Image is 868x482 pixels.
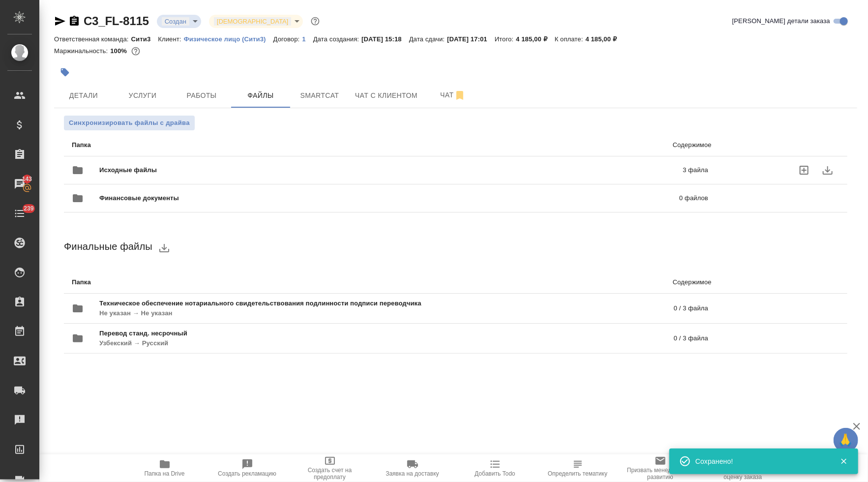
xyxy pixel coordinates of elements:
p: Содержимое [382,140,711,150]
p: 100% [110,47,129,55]
button: Создать рекламацию [206,454,289,482]
svg: Отписаться [454,90,466,101]
span: Работы [178,90,225,102]
button: Создать счет на предоплату [289,454,371,482]
span: Заявка на доставку [386,470,439,477]
p: Итого: [495,35,516,43]
div: Сохранено! [695,456,825,466]
span: Исходные файлы [99,165,420,175]
p: [DATE] 15:18 [361,35,409,43]
p: К оплате: [555,35,586,43]
button: Синхронизировать файлы с драйва [64,116,195,130]
p: Физическое лицо (Сити3) [184,35,273,43]
button: Папка на Drive [123,454,206,482]
p: 3 файла [420,165,708,175]
button: Закрыть [834,457,854,466]
button: Добавить Todo [454,454,537,482]
button: Определить тематику [537,454,619,482]
span: [PERSON_NAME] детали заказа [732,16,830,26]
label: uploadFiles [792,158,816,182]
a: 143 [2,172,37,196]
a: 239 [2,201,37,226]
span: Определить тематику [548,470,607,477]
a: Физическое лицо (Сити3) [184,34,273,43]
button: [DEMOGRAPHIC_DATA] [214,17,291,26]
button: Скопировать ссылку [68,15,80,27]
p: Папка [72,277,382,287]
a: C3_FL-8115 [84,14,149,28]
p: 4 185,00 ₽ [586,35,625,43]
p: 4 185,00 ₽ [516,35,555,43]
button: folder [66,297,90,320]
div: Создан [209,15,303,28]
p: 1 [302,35,313,43]
button: folder [66,327,90,350]
span: Услуги [119,90,166,102]
p: Не указан → Не указан [99,308,547,318]
span: Финальные файлы [64,241,152,252]
span: Создать счет на предоплату [295,467,365,481]
button: Заявка на доставку [371,454,454,482]
button: download [816,158,839,182]
span: Чат [429,89,477,101]
span: Добавить Todo [475,470,515,477]
button: Скопировать ссылку для ЯМессенджера [54,15,66,27]
span: Синхронизировать файлы с драйва [69,118,190,128]
p: Дата сдачи: [409,35,447,43]
button: folder [66,158,90,182]
p: Клиент: [158,35,183,43]
span: Техническое обеспечение нотариального свидетельствования подлинности подписи переводчика [99,299,547,308]
span: Призвать менеджера по развитию [625,467,696,481]
span: Создать рекламацию [218,470,276,477]
span: Папка на Drive [145,470,185,477]
p: Маржинальность: [54,47,110,55]
button: download [152,236,176,260]
p: Договор: [273,35,302,43]
p: 0 / 3 файла [430,333,708,343]
span: Smartcat [296,90,343,102]
p: 0 / 3 файла [547,303,708,313]
p: Узбекский → Русский [99,338,430,348]
p: Сити3 [131,35,158,43]
span: Перевод станд. несрочный [99,329,430,338]
button: Создан [162,17,189,26]
button: 🙏 [834,428,858,452]
button: 0.00 RUB; [129,45,142,58]
span: Файлы [237,90,284,102]
p: 0 файлов [429,193,709,203]
p: Содержимое [382,277,711,287]
div: Создан [157,15,201,28]
span: 239 [18,204,40,213]
button: Призвать менеджера по развитию [619,454,702,482]
p: Дата создания: [313,35,361,43]
button: folder [66,186,90,210]
a: 1 [302,34,313,43]
span: Чат с клиентом [355,90,418,102]
button: Добавить тэг [54,61,76,83]
p: [DATE] 17:01 [447,35,495,43]
span: 🙏 [838,430,854,451]
p: Папка [72,140,382,150]
span: 143 [16,174,38,184]
p: Ответственная команда: [54,35,131,43]
span: Финансовые документы [99,193,429,203]
span: Детали [60,90,107,102]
